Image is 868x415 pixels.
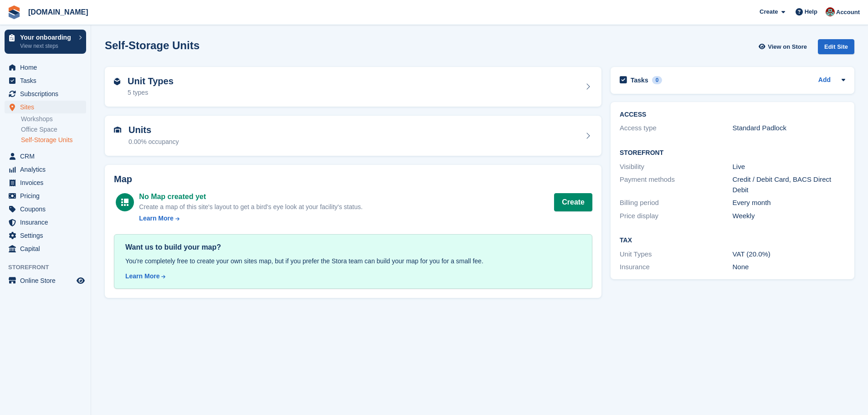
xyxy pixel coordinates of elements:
[5,61,86,74] a: menu
[733,123,845,133] div: Standard Padlock
[620,174,732,195] div: Payment methods
[5,74,86,87] a: menu
[5,176,86,189] a: menu
[620,123,732,133] div: Access type
[21,115,86,123] a: Workshops
[620,111,845,118] h2: ACCESS
[20,242,75,255] span: Capital
[20,150,75,163] span: CRM
[128,125,179,135] h2: Units
[5,229,86,242] a: menu
[139,191,362,202] div: No Map created yet
[128,137,179,147] div: 0.00% occupancy
[20,42,74,50] p: View next steps
[20,216,75,229] span: Insurance
[768,42,807,51] span: View on Store
[760,7,778,16] span: Create
[114,78,120,85] img: unit-type-icn-2b2737a686de81e16bb02015468b77c625bbabd49415b5ef34ead5e3b44a266d.svg
[105,39,200,51] h2: Self-Storage Units
[733,174,845,195] div: Credit / Debit Card, BACS Direct Debit
[125,242,581,253] div: Want us to build your map?
[733,211,845,221] div: Weekly
[5,87,86,100] a: menu
[620,149,845,157] h2: Storefront
[5,216,86,229] a: menu
[620,198,732,208] div: Billing period
[620,211,732,221] div: Price display
[620,162,732,172] div: Visibility
[20,61,75,74] span: Home
[5,101,86,113] a: menu
[121,199,128,206] img: map-icn-white-8b231986280072e83805622d3debb4903e2986e43859118e7b4002611c8ef794.svg
[805,7,817,16] span: Help
[139,214,362,223] a: Learn More
[20,229,75,242] span: Settings
[620,237,845,244] h2: Tax
[105,116,601,156] a: Units 0.00% occupancy
[733,198,845,208] div: Every month
[7,5,21,19] img: stora-icon-8386f47178a22dfd0bd8f6a31ec36ba5ce8667c1dd55bd0f319d3a0aa187defe.svg
[20,274,75,287] span: Online Store
[20,203,75,215] span: Coupons
[75,275,86,286] a: Preview store
[20,87,75,100] span: Subscriptions
[733,162,845,172] div: Live
[757,39,811,54] a: View on Store
[818,39,854,54] div: Edit Site
[21,136,86,144] a: Self-Storage Units
[818,75,831,86] a: Add
[125,272,581,281] a: Learn More
[836,8,860,17] span: Account
[20,101,75,113] span: Sites
[554,193,592,211] button: Create
[20,74,75,87] span: Tasks
[5,30,86,54] a: Your onboarding View next steps
[114,174,592,184] h2: Map
[139,214,173,223] div: Learn More
[21,125,86,134] a: Office Space
[5,163,86,176] a: menu
[5,203,86,215] a: menu
[125,256,581,266] div: You're completely free to create your own sites map, but if you prefer the Stora team can build y...
[114,127,121,133] img: unit-icn-7be61d7bf1b0ce9d3e12c5938cc71ed9869f7b940bace4675aadf7bd6d80202e.svg
[128,76,174,87] h2: Unit Types
[826,7,835,16] img: Will Dougan
[128,88,174,97] div: 5 types
[20,190,75,202] span: Pricing
[105,67,601,107] a: Unit Types 5 types
[8,263,91,272] span: Storefront
[139,202,362,212] div: Create a map of this site's layout to get a bird's eye look at your facility's status.
[20,176,75,189] span: Invoices
[5,190,86,202] a: menu
[5,150,86,163] a: menu
[631,76,648,84] h2: Tasks
[25,5,92,20] a: [DOMAIN_NAME]
[818,39,854,58] a: Edit Site
[733,249,845,260] div: VAT (20.0%)
[652,76,663,84] div: 0
[20,163,75,176] span: Analytics
[5,242,86,255] a: menu
[620,249,732,260] div: Unit Types
[20,34,74,41] p: Your onboarding
[733,262,845,272] div: None
[125,272,159,281] div: Learn More
[620,262,732,272] div: Insurance
[5,274,86,287] a: menu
